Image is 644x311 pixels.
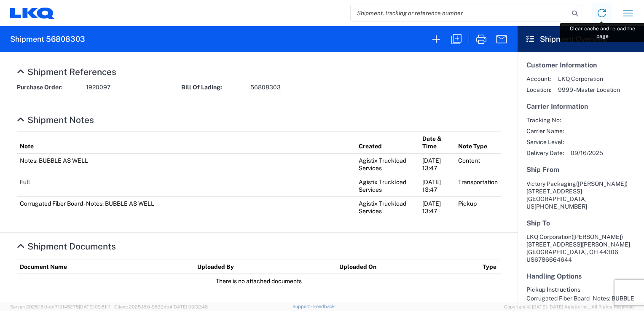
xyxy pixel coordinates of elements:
[419,175,455,197] td: [DATE] 13:47
[504,303,634,311] span: Copyright © [DATE]-[DATE] Agistix Inc., All Rights Reserved
[526,188,582,195] span: [STREET_ADDRESS]
[526,86,551,94] span: Location:
[419,197,455,218] td: [DATE] 13:47
[114,304,208,309] span: Client: 2025.18.0-9839db4
[576,180,628,187] span: ([PERSON_NAME])
[526,116,564,124] span: Tracking No:
[313,304,335,309] a: Feedback
[526,102,635,110] h5: Carrier Information
[356,175,420,197] td: Agistix Truckload Services
[455,175,501,197] td: Transportation
[526,61,635,69] h5: Customer Information
[526,180,576,187] span: Victory Packaging
[455,132,501,154] th: Note Type
[17,274,501,288] td: There is no attached documents
[480,260,501,274] th: Type
[17,67,116,77] a: Hide Details
[526,149,564,157] span: Delivery Date:
[194,260,336,274] th: Uploaded By
[526,127,564,135] span: Carrier Name:
[17,153,356,175] td: Notes: BUBBLE AS WELL
[558,75,620,83] span: LKQ Corporation
[356,153,420,175] td: Agistix Truckload Services
[526,286,635,293] h6: Pickup Instructions
[526,166,635,174] h5: Ship From
[10,304,110,309] span: Server: 2025.18.0-dd719145275
[79,304,110,309] span: [DATE] 09:51:11
[455,153,501,175] td: Content
[526,295,635,310] div: Corrugated Fiber Board - Notes: BUBBLE AS WELL
[419,132,455,154] th: Date & Time
[356,132,420,154] th: Created
[518,26,644,52] header: Shipment Overview
[419,153,455,175] td: [DATE] 13:47
[351,5,569,21] input: Shipment, tracking or reference number
[181,83,244,91] strong: Bill Of Lading:
[172,304,208,309] span: [DATE] 09:32:48
[17,83,80,91] strong: Purchase Order:
[86,83,110,91] span: 1920097
[17,260,194,274] th: Document Name
[17,197,356,218] td: Corrugated Fiber Board - Notes: BUBBLE AS WELL
[534,256,572,263] span: 6786664644
[526,233,635,263] address: [GEOGRAPHIC_DATA], OH 44306 US
[10,34,85,44] h2: Shipment 56808303
[558,86,620,94] span: 9999 - Master Location
[534,203,587,210] span: [PHONE_NUMBER]
[356,197,420,218] td: Agistix Truckload Services
[526,233,630,248] span: LKQ Corporation [STREET_ADDRESS][PERSON_NAME]
[572,233,623,240] span: ([PERSON_NAME])
[292,304,314,309] a: Support
[526,219,635,227] h5: Ship To
[250,83,281,91] span: 56808303
[526,180,635,210] address: [GEOGRAPHIC_DATA] US
[17,132,356,154] th: Note
[17,241,116,252] a: Hide Details
[17,260,501,288] table: Shipment Documents
[336,260,480,274] th: Uploaded On
[526,75,551,83] span: Account:
[17,115,94,125] a: Hide Details
[571,149,603,157] span: 09/16/2025
[17,175,356,197] td: Full
[17,131,501,218] table: Shipment Notes
[455,197,501,218] td: Pickup
[526,138,564,146] span: Service Level:
[526,272,635,280] h5: Handling Options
